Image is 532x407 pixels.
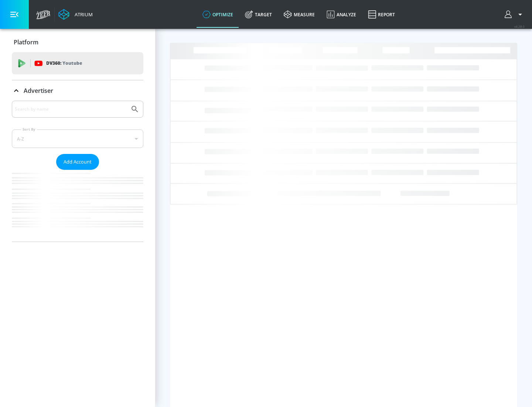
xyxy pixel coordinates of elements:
div: Advertiser [12,80,143,101]
label: Sort By [21,127,37,132]
input: Search by name [15,104,127,114]
a: Report [362,1,401,28]
span: Add Account [64,158,92,166]
a: Analyze [321,1,362,28]
a: measure [278,1,321,28]
a: optimize [197,1,239,28]
p: Platform [14,38,38,46]
a: Atrium [58,9,93,20]
div: Advertiser [12,101,143,242]
p: Advertiser [24,87,53,95]
p: DV360: [46,59,82,67]
div: DV360: Youtube [12,52,143,74]
div: Atrium [72,11,93,18]
a: Target [239,1,278,28]
nav: list of Advertiser [12,170,143,242]
div: A-Z [12,129,143,148]
div: Platform [12,32,143,53]
p: Youtube [62,59,82,67]
span: v 4.28.0 [514,24,525,28]
button: Add Account [56,154,99,170]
